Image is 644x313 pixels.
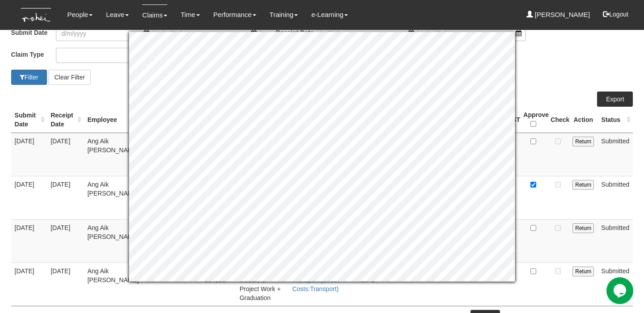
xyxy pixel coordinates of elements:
[142,4,167,25] a: Claims
[409,263,439,306] td: $20.50
[201,263,236,306] td: O25-004166
[213,4,256,25] a: Performance
[56,26,154,41] input: d/m/yyyy
[47,219,84,263] td: [DATE]
[11,70,47,85] button: Filter
[292,267,347,292] a: 01. Project (Billed) : Transport (Direct Costs:Transport)
[11,48,56,61] label: Claim Type
[572,267,594,276] input: Return
[547,107,569,133] th: Check
[84,263,142,306] td: Ang Aik [PERSON_NAME]
[47,133,84,176] td: [DATE]
[143,263,201,306] td: [PERSON_NAME]
[11,26,56,39] label: Submit Date
[48,70,90,85] button: Clear Filter
[606,277,635,304] iframe: chat widget
[11,176,47,219] td: [DATE]
[597,219,633,263] td: Submitted
[84,219,142,263] td: Ang Aik [PERSON_NAME]
[84,133,142,176] td: Ang Aik [PERSON_NAME]
[311,4,348,25] a: e-Learning
[572,223,594,233] input: Return
[11,107,47,133] th: Submit Date : activate to sort column ascending
[357,263,409,306] td: From e2i to SIPG
[11,133,47,176] td: [DATE]
[11,219,47,263] td: [DATE]
[439,263,467,306] td: $20.50
[270,4,298,25] a: Training
[181,4,200,25] a: Time
[47,107,84,133] th: Receipt Date : activate to sort column ascending
[504,107,520,133] th: GST
[520,107,547,133] th: Approve
[67,4,93,25] a: People
[106,4,129,25] a: Leave
[597,92,633,107] a: Export
[597,133,633,176] td: Submitted
[236,263,289,306] td: SIPG 2025: Module 3 Project Work + Graduation
[597,107,633,133] th: Status : activate to sort column ascending
[47,176,84,219] td: [DATE]
[572,137,594,146] input: Return
[47,263,84,306] td: [DATE]
[84,107,142,133] th: Employee : activate to sort column ascending
[572,180,594,190] input: Return
[11,263,47,306] td: [DATE]
[569,107,597,133] th: Action
[597,4,635,25] button: Logout
[597,176,633,219] td: Submitted
[597,263,633,306] td: Submitted
[84,176,142,219] td: Ang Aik [PERSON_NAME]
[526,4,590,25] a: [PERSON_NAME]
